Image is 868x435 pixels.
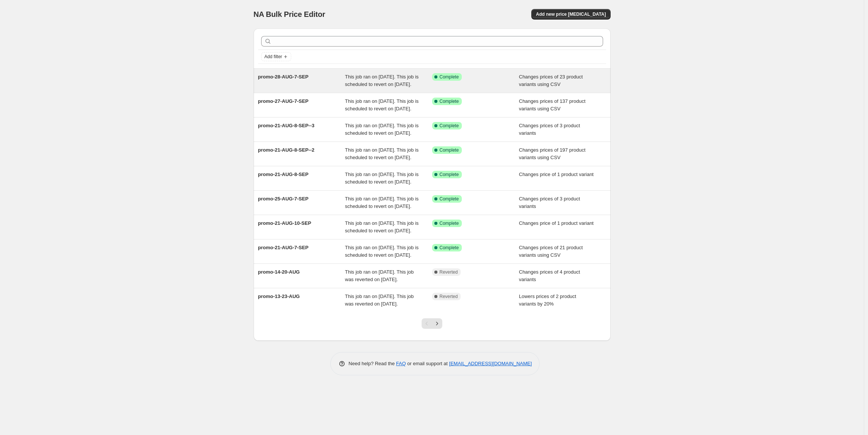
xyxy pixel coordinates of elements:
[519,220,594,226] span: Changes price of 1 product variant
[519,74,583,87] span: Changes prices of 23 product variants using CSV
[440,245,459,251] span: Complete
[258,172,308,177] span: promo-21-AUG-8-SEP
[349,361,396,366] span: Need help? Read the
[440,294,458,300] span: Reverted
[440,172,459,178] span: Complete
[254,10,325,18] span: NA Bulk Price Editor
[396,361,406,366] a: FAQ
[258,245,308,250] span: promo-21-AUG-7-SEP
[345,196,419,209] span: This job ran on [DATE]. This job is scheduled to revert on [DATE].
[519,123,580,136] span: Changes prices of 3 product variants
[345,245,419,258] span: This job ran on [DATE]. This job is scheduled to revert on [DATE].
[265,54,282,60] span: Add filter
[440,98,459,104] span: Complete
[406,361,449,366] span: or email support at
[519,245,583,258] span: Changes prices of 21 product variants using CSV
[258,269,300,275] span: promo-14-20-AUG
[258,98,308,104] span: promo-27-AUG-7-SEP
[536,11,606,17] span: Add new price [MEDICAL_DATA]
[440,147,459,153] span: Complete
[432,318,442,329] button: Next
[345,294,414,307] span: This job ran on [DATE]. This job was reverted on [DATE].
[519,147,585,160] span: Changes prices of 197 product variants using CSV
[345,98,419,111] span: This job ran on [DATE]. This job is scheduled to revert on [DATE].
[345,220,419,233] span: This job ran on [DATE]. This job is scheduled to revert on [DATE].
[258,294,300,299] span: promo-13-23-AUG
[440,74,459,80] span: Complete
[440,123,459,129] span: Complete
[261,52,291,61] button: Add filter
[345,269,414,282] span: This job ran on [DATE]. This job was reverted on [DATE].
[519,172,594,177] span: Changes price of 1 product variant
[519,269,580,282] span: Changes prices of 4 product variants
[440,196,459,202] span: Complete
[519,196,580,209] span: Changes prices of 3 product variants
[258,147,315,153] span: promo-21-AUG-8-SEP--2
[258,220,312,226] span: promo-21-AUG-10-SEP
[258,74,308,80] span: promo-28-AUG-7-SEP
[531,9,610,20] button: Add new price [MEDICAL_DATA]
[345,123,419,136] span: This job ran on [DATE]. This job is scheduled to revert on [DATE].
[422,318,442,329] nav: Pagination
[258,123,315,128] span: promo-21-AUG-8-SEP--3
[345,172,419,185] span: This job ran on [DATE]. This job is scheduled to revert on [DATE].
[258,196,308,202] span: promo-25-AUG-7-SEP
[519,294,576,307] span: Lowers prices of 2 product variants by 20%
[449,361,532,366] a: [EMAIL_ADDRESS][DOMAIN_NAME]
[519,98,585,111] span: Changes prices of 137 product variants using CSV
[345,147,419,160] span: This job ran on [DATE]. This job is scheduled to revert on [DATE].
[440,269,458,275] span: Reverted
[345,74,419,87] span: This job ran on [DATE]. This job is scheduled to revert on [DATE].
[440,220,459,226] span: Complete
